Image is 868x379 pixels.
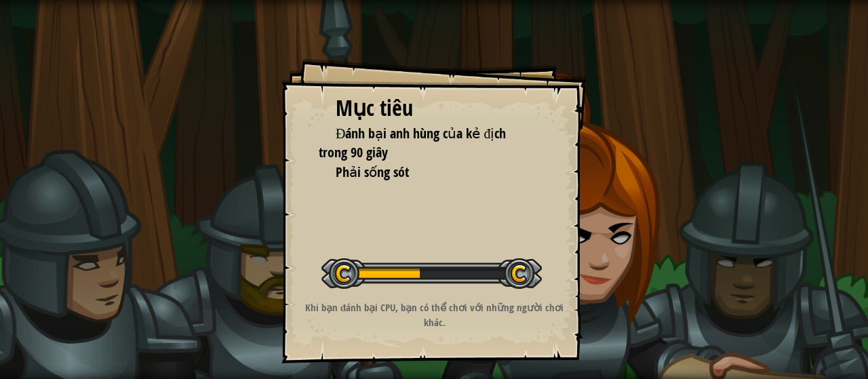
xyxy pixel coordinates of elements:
span: Đánh bại anh hùng của kẻ địch trong 90 giây [319,124,506,162]
li: Đánh bại anh hùng của kẻ địch trong 90 giây [319,124,529,163]
div: Mục tiêu [336,93,532,124]
p: Khi bạn đánh bại CPU, bạn có thể chơi với những người chơi khác. [298,300,570,330]
li: Phải sống sót [319,163,529,182]
span: Phải sống sót [336,163,409,181]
